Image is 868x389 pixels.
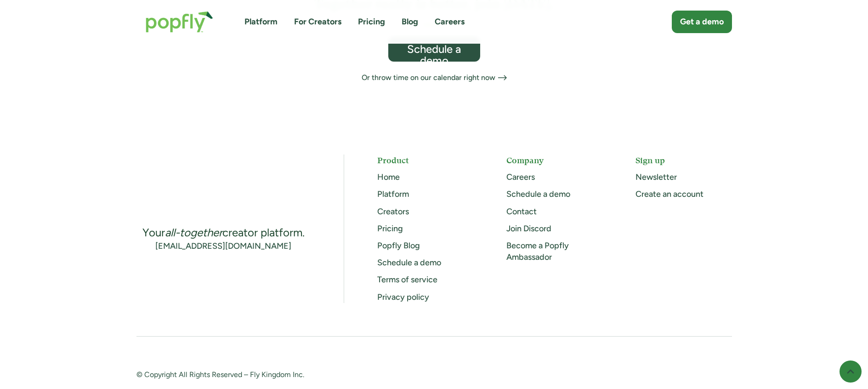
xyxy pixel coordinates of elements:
[506,172,535,182] a: Careers
[377,275,437,285] a: Terms of service
[362,73,507,83] a: Or throw time on our calendar right now
[377,172,400,182] a: Home
[377,240,420,251] a: Popfly Blog
[377,154,473,166] h5: Product
[506,240,569,262] a: Become a Popfly Ambassador
[165,226,222,239] em: all-together
[506,154,602,166] h5: Company
[397,43,472,66] div: Schedule a demo
[142,225,305,240] div: Your creator platform.
[672,11,732,33] a: Get a demo
[506,189,570,199] a: Schedule a demo
[136,2,222,42] a: home
[435,16,465,28] a: Careers
[377,292,429,302] a: Privacy policy
[506,223,551,234] a: Join Discord
[358,16,385,28] a: Pricing
[680,16,724,28] div: Get a demo
[635,189,703,199] a: Create an account
[377,257,441,268] a: Schedule a demo
[635,172,677,182] a: Newsletter
[362,73,495,83] div: Or throw time on our calendar right now
[377,223,403,234] a: Pricing
[377,189,409,199] a: Platform
[155,240,291,252] a: [EMAIL_ADDRESS][DOMAIN_NAME]
[402,16,418,28] a: Blog
[388,37,480,62] a: Schedule a demo
[136,370,418,381] div: © Copyright All Rights Reserved – Fly Kingdom Inc.
[506,206,537,217] a: Contact
[294,16,341,28] a: For Creators
[635,154,732,166] h5: Sign up
[377,206,409,217] a: Creators
[244,16,278,28] a: Platform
